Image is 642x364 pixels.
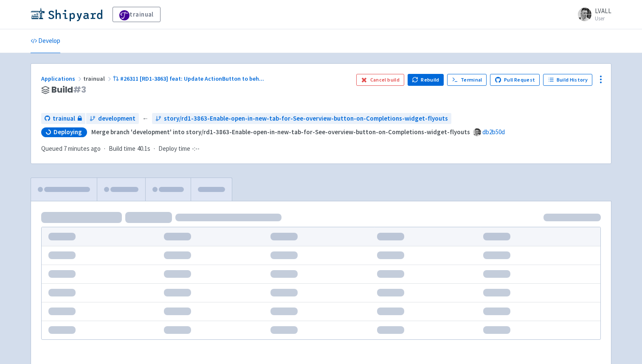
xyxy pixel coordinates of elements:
span: Deploy time [158,144,190,154]
span: LVALL [595,7,611,15]
small: User [595,16,611,21]
img: Shipyard logo [31,8,102,21]
span: -:-- [192,144,200,154]
span: Build time [109,144,135,154]
span: trainual [53,114,75,124]
a: #26311 [RD1-3863] feat: Update ActionButton to beh... [113,75,265,82]
span: 40.1s [137,144,150,154]
a: Develop [31,29,60,53]
a: development [86,113,139,124]
span: # 3 [73,84,86,96]
a: db2b50d [482,128,505,136]
a: Terminal [447,74,487,86]
span: trainual [83,75,113,82]
span: ← [142,114,149,124]
button: Cancel build [356,74,404,86]
div: · · [41,144,205,154]
span: #26311 [RD1-3863] feat: Update ActionButton to beh ... [120,75,264,82]
a: LVALL User [573,8,611,21]
a: Build History [543,74,592,86]
span: Build [51,85,86,95]
span: Queued [41,144,101,152]
a: Pull Request [490,74,540,86]
span: Deploying [53,128,82,136]
a: trainual [41,113,85,124]
span: development [98,114,135,124]
time: 7 minutes ago [64,144,101,152]
button: Rebuild [408,74,444,86]
a: Applications [41,75,83,82]
a: trainual [113,7,160,22]
span: story/rd1-3863-Enable-open-in-new-tab-for-See-overview-button-on-Completions-widget-flyouts [164,114,448,124]
a: story/rd1-3863-Enable-open-in-new-tab-for-See-overview-button-on-Completions-widget-flyouts [152,113,451,124]
strong: Merge branch 'development' into story/rd1-3863-Enable-open-in-new-tab-for-See-overview-button-on-... [91,128,470,136]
